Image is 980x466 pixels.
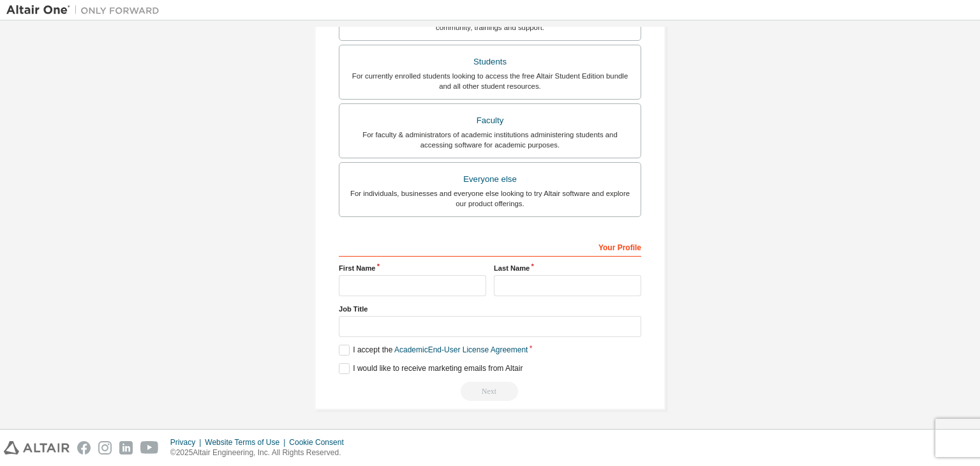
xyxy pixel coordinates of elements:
[347,112,633,130] div: Faculty
[119,441,133,455] img: linkedin.svg
[347,188,633,209] div: For individuals, businesses and everyone else looking to try Altair software and explore our prod...
[289,437,351,447] div: Cookie Consent
[170,447,352,458] p: © 2025 Altair Engineering, Inc. All Rights Reserved.
[347,71,633,91] div: For currently enrolled students looking to access the free Altair Student Edition bundle and all ...
[339,382,641,401] div: Read and acccept EULA to continue
[339,236,641,257] div: Your Profile
[394,345,528,354] a: Academic End-User License Agreement
[170,437,205,447] div: Privacy
[4,441,70,455] img: altair_logo.svg
[6,4,166,17] img: Altair One
[347,53,633,71] div: Students
[339,345,528,356] label: I accept the
[347,170,633,188] div: Everyone else
[339,263,486,273] label: First Name
[339,363,523,374] label: I would like to receive marketing emails from Altair
[339,304,641,314] label: Job Title
[494,263,641,273] label: Last Name
[205,437,289,447] div: Website Terms of Use
[98,441,112,455] img: instagram.svg
[347,130,633,150] div: For faculty & administrators of academic institutions administering students and accessing softwa...
[140,441,159,455] img: youtube.svg
[77,441,91,455] img: facebook.svg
